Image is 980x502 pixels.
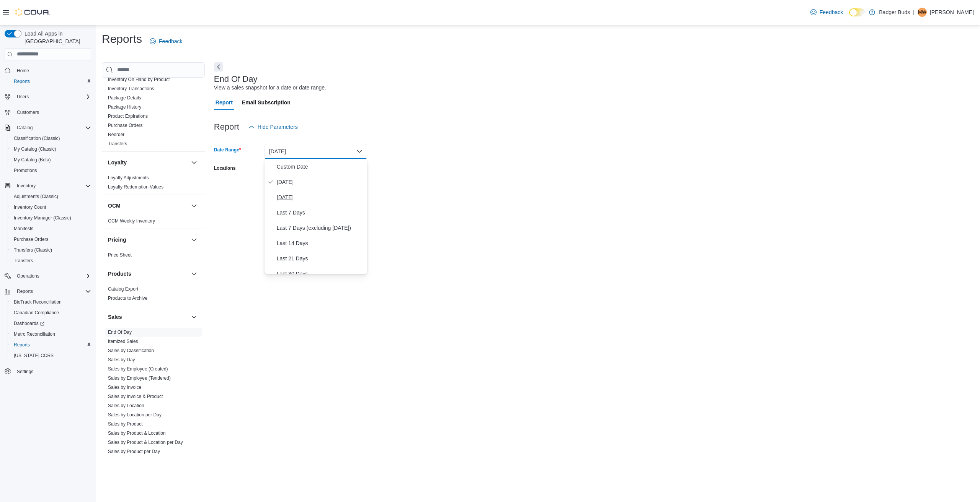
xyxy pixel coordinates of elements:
span: Inventory [17,183,36,189]
span: Reports [11,77,91,86]
span: Manifests [14,226,33,232]
span: [DATE] [277,177,364,187]
button: Users [2,91,94,102]
a: Dashboards [8,318,94,329]
button: Inventory Manager (Classic) [8,213,94,223]
a: Transfers [108,141,127,146]
span: Transfers [108,141,127,147]
a: Sales by Classification [108,348,154,353]
span: Inventory Count [14,204,46,210]
button: Hide Parameters [245,119,301,135]
span: Inventory Manager (Classic) [11,213,91,223]
span: Package Details [108,95,141,101]
a: Sales by Invoice & Product [108,394,163,399]
a: Home [14,66,32,75]
button: Classification (Classic) [8,133,94,144]
span: Sales by Classification [108,348,154,354]
a: My Catalog (Classic) [11,145,59,154]
span: Classification (Classic) [14,135,60,141]
span: Reports [14,342,30,348]
span: Metrc Reconciliation [14,331,55,337]
button: Transfers [8,255,94,266]
span: My Catalog (Classic) [14,146,56,152]
a: Sales by Location [108,403,144,408]
span: Load All Apps in [GEOGRAPHIC_DATA] [21,30,91,45]
span: Last 14 Days [277,239,364,248]
a: Adjustments (Classic) [11,192,61,201]
div: Sales [102,328,205,459]
span: OCM Weekly Inventory [108,218,155,224]
span: Dashboards [14,320,44,327]
a: Sales by Employee (Tendered) [108,375,171,381]
a: End Of Day [108,330,132,335]
a: Products to Archive [108,296,147,301]
button: Sales [108,313,188,321]
a: Reorder [108,132,124,137]
a: [US_STATE] CCRS [11,351,57,360]
a: Package Details [108,95,141,101]
button: [DATE] [265,144,367,159]
button: [US_STATE] CCRS [8,350,94,361]
div: Loyalty [102,173,205,195]
span: Operations [17,273,39,279]
a: Purchase Orders [108,123,143,128]
span: Dark Mode [849,16,849,17]
button: My Catalog (Beta) [8,154,94,165]
a: Sales by Employee (Created) [108,366,168,372]
span: Sales by Product & Location per Day [108,439,183,445]
span: Reports [14,78,30,84]
img: Cova [15,8,50,16]
span: BioTrack Reconciliation [14,299,62,305]
a: Catalog Export [108,286,138,292]
span: Sales by Invoice & Product [108,393,163,400]
span: Customers [17,109,39,115]
a: Manifests [11,224,36,233]
button: Manifests [8,223,94,234]
span: [DATE] [277,193,364,202]
span: Sales by Employee (Tendered) [108,375,171,381]
button: Products [189,269,199,278]
div: Products [102,284,205,306]
button: Canadian Compliance [8,307,94,318]
a: BioTrack Reconciliation [11,297,65,307]
span: Purchase Orders [11,235,91,244]
button: Home [2,65,94,76]
a: Dashboards [11,319,47,328]
span: Reorder [108,132,124,138]
a: Inventory Count [11,203,49,212]
h3: OCM [108,202,121,210]
div: OCM [102,216,205,229]
span: Sales by Invoice [108,384,141,390]
button: Users [14,92,32,101]
button: Reports [14,287,36,296]
button: My Catalog (Classic) [8,144,94,154]
a: Reports [11,77,33,86]
span: Reports [17,288,33,294]
a: Price Sheet [108,252,132,258]
span: Reports [14,287,91,296]
span: Settings [17,369,33,375]
a: Customers [14,108,42,117]
span: Last 21 Days [277,254,364,263]
button: Reports [2,286,94,297]
span: [US_STATE] CCRS [14,353,54,359]
span: Last 7 Days [277,208,364,217]
a: Itemized Sales [108,339,138,344]
span: Adjustments (Classic) [11,192,91,201]
button: Sales [189,312,199,322]
span: Sales by Location [108,403,144,409]
button: Purchase Orders [8,234,94,245]
span: Adjustments (Classic) [14,193,58,200]
span: My Catalog (Beta) [14,157,51,163]
span: Feedback [159,37,182,45]
button: Transfers (Classic) [8,245,94,255]
a: Feedback [147,34,185,49]
button: Catalog [2,122,94,133]
button: Promotions [8,165,94,176]
a: Inventory Manager (Classic) [11,213,74,223]
span: Canadian Compliance [11,308,91,317]
a: My Catalog (Beta) [11,155,54,164]
span: Sales by Product per Day [108,448,160,455]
